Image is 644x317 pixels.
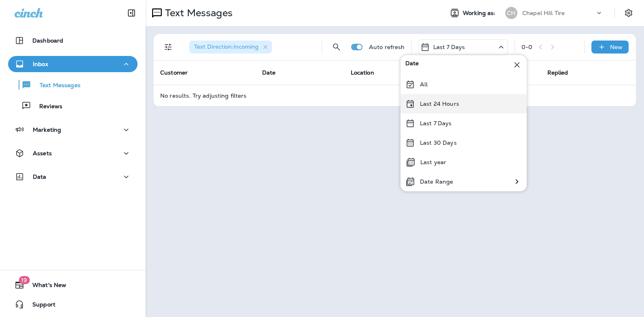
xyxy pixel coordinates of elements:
[31,103,62,111] p: Reviews
[521,44,532,50] div: 0 - 0
[420,159,446,165] p: Last year
[162,7,233,19] p: Text Messages
[33,150,52,156] p: Assets
[32,37,63,44] p: Dashboard
[19,276,30,284] span: 19
[33,173,47,180] p: Data
[522,10,565,16] p: Chapel Hill Tire
[420,81,428,88] p: All
[189,41,272,54] div: Text Direction:Incoming
[420,178,453,185] p: Date Range
[8,97,138,114] button: Reviews
[547,69,568,76] span: Replied
[8,32,138,49] button: Dashboard
[8,145,138,161] button: Assets
[120,5,143,21] button: Collapse Sidebar
[24,301,55,311] span: Support
[8,56,138,72] button: Inbox
[610,44,623,50] p: New
[8,296,138,313] button: Support
[154,85,636,106] td: No results. Try adjusting filters
[351,69,374,76] span: Location
[8,76,138,93] button: Text Messages
[160,39,176,55] button: Filters
[33,61,48,67] p: Inbox
[405,60,419,70] span: Date
[420,120,452,126] p: Last 7 Days
[194,43,258,50] span: Text Direction : Incoming
[621,6,636,20] button: Settings
[32,82,80,90] p: Text Messages
[505,7,517,19] div: CH
[24,282,66,291] span: What's New
[420,139,457,146] p: Last 30 Days
[369,44,405,50] p: Auto refresh
[8,122,138,138] button: Marketing
[8,277,138,293] button: 19What's New
[33,126,61,133] p: Marketing
[262,69,276,76] span: Date
[328,39,345,55] button: Search Messages
[463,10,497,17] span: Working as:
[8,169,138,185] button: Data
[433,44,465,50] p: Last 7 Days
[420,101,459,107] p: Last 24 Hours
[160,69,188,76] span: Customer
